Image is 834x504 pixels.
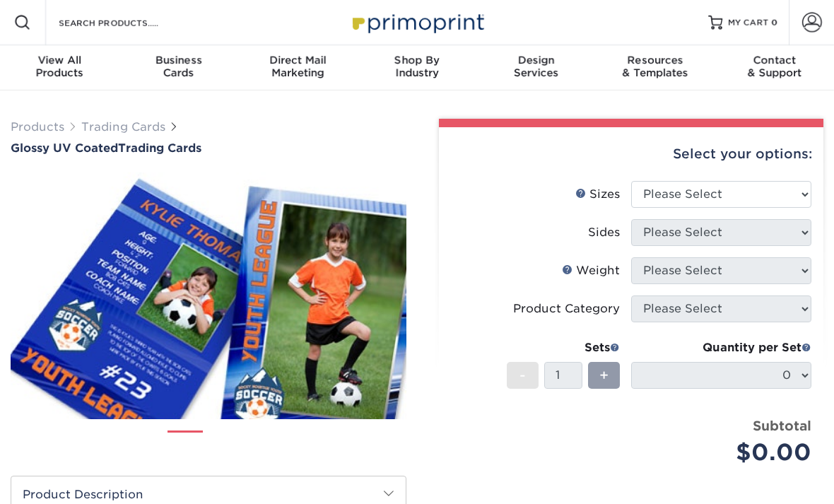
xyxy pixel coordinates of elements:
img: Trading Cards 02 [215,425,250,460]
div: Sides [588,224,620,241]
img: Trading Cards 01 [168,426,203,461]
img: Primoprint [346,7,488,37]
div: $0.00 [642,435,811,469]
div: & Templates [596,54,715,79]
h1: Trading Cards [11,141,406,155]
a: Products [11,120,64,134]
strong: Subtotal [753,418,811,433]
a: Trading Cards [81,120,165,134]
div: Select your options: [450,127,812,181]
div: Marketing [238,54,358,79]
a: Shop ByIndustry [358,45,477,90]
span: Contact [715,54,834,66]
div: Cards [119,54,239,79]
span: Glossy UV Coated [11,141,118,155]
img: Glossy UV Coated 01 [11,158,406,433]
span: - [519,365,526,386]
a: Direct MailMarketing [238,45,358,90]
div: Quantity per Set [631,339,811,356]
div: & Support [715,54,834,79]
span: + [599,365,609,386]
span: Design [476,54,596,66]
a: DesignServices [476,45,596,90]
a: Contact& Support [715,45,834,90]
span: Shop By [358,54,477,66]
div: Weight [562,262,620,279]
span: Business [119,54,239,66]
span: Direct Mail [238,54,358,66]
a: Resources& Templates [596,45,715,90]
div: Industry [358,54,477,79]
div: Sets [507,339,620,356]
div: Sizes [575,186,620,203]
div: Product Category [513,300,620,317]
span: MY CART [728,17,768,29]
span: 0 [771,18,777,28]
a: BusinessCards [119,45,239,90]
div: Services [476,54,596,79]
a: Glossy UV CoatedTrading Cards [11,141,406,155]
input: SEARCH PRODUCTS..... [57,14,195,31]
span: Resources [596,54,715,66]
